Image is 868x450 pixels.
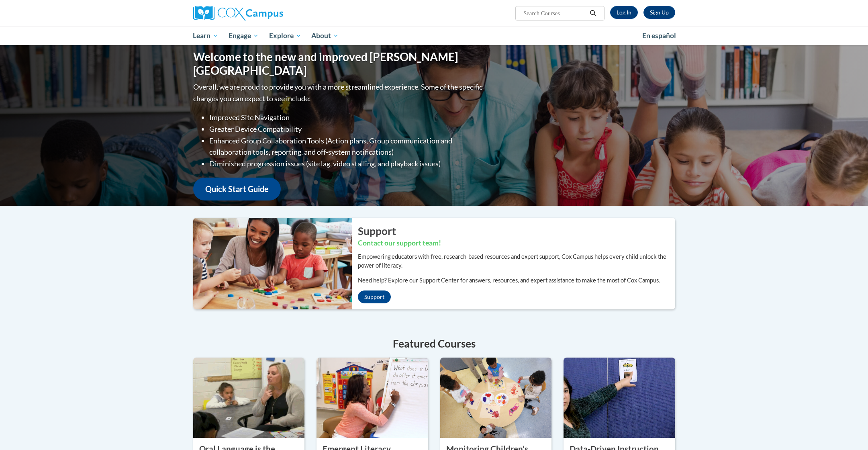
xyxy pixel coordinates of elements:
[193,6,283,20] img: Cox Campus
[587,8,599,18] button: Search
[643,6,675,19] a: Register
[358,290,391,303] a: Support
[223,27,264,45] a: Engage
[209,135,484,158] li: Enhanced Group Collaboration Tools (Action plans, Group communication and collaboration tools, re...
[317,358,428,438] img: Emergent Literacy
[358,238,675,248] h3: Contact our support team!
[610,6,638,19] a: Log In
[193,6,346,20] a: Cox Campus
[264,27,306,45] a: Explore
[229,31,259,41] span: Engage
[311,31,339,41] span: About
[523,8,587,18] input: Search Courses
[306,27,344,45] a: About
[193,81,484,104] p: Overall, we are proud to provide you with a more streamlined experience. Some of the specific cha...
[193,336,675,352] h4: Featured Courses
[209,123,484,135] li: Greater Device Compatibility
[642,31,676,40] span: En español
[564,358,675,438] img: Data-Driven Instruction
[188,27,224,45] a: Learn
[637,27,681,44] a: En español
[193,178,281,200] a: Quick Start Guide
[193,50,484,77] h1: Welcome to the new and improved [PERSON_NAME][GEOGRAPHIC_DATA]
[193,31,218,41] span: Learn
[440,358,552,438] img: Monitoring Children’s Progress in Language & Literacy in the Early Years
[181,27,687,45] div: Main menu
[209,158,484,170] li: Diminished progression issues (site lag, video stalling, and playback issues)
[358,276,675,285] p: Need help? Explore our Support Center for answers, resources, and expert assistance to make the m...
[187,218,352,309] img: ...
[358,252,675,270] p: Empowering educators with free, research-based resources and expert support, Cox Campus helps eve...
[209,112,484,123] li: Improved Site Navigation
[358,224,675,238] h2: Support
[269,31,301,41] span: Explore
[193,358,305,438] img: Oral Language is the Foundation for Literacy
